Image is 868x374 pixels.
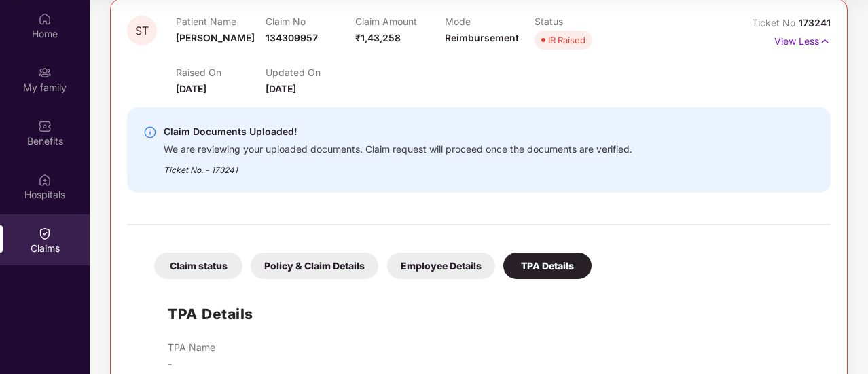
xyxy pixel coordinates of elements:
span: Reimbursement [445,32,519,43]
p: Claim Amount [355,16,445,27]
span: - [168,358,173,369]
h1: TPA Details [168,303,253,325]
span: [DATE] [176,83,206,94]
img: svg+xml;base64,PHN2ZyB4bWxucz0iaHR0cDovL3d3dy53My5vcmcvMjAwMC9zdmciIHdpZHRoPSIxNyIgaGVpZ2h0PSIxNy... [819,34,831,49]
div: Employee Details [387,253,495,279]
img: svg+xml;base64,PHN2ZyB3aWR0aD0iMjAiIGhlaWdodD0iMjAiIHZpZXdCb3g9IjAgMCAyMCAyMCIgZmlsbD0ibm9uZSIgeG... [38,66,52,79]
div: Claim status [154,253,242,279]
div: Ticket No. - 173241 [164,155,632,176]
p: Claim No [266,16,355,27]
p: Updated On [266,67,355,78]
img: svg+xml;base64,PHN2ZyBpZD0iSW5mby0yMHgyMCIgeG1sbnM9Imh0dHA6Ly93d3cudzMub3JnLzIwMDAvc3ZnIiB3aWR0aD... [143,126,157,139]
div: TPA Details [503,253,592,279]
p: Mode [445,16,535,27]
div: IR Raised [548,33,585,47]
span: 134309957 [266,32,318,43]
div: Policy & Claim Details [251,253,378,279]
img: svg+xml;base64,PHN2ZyBpZD0iSG9zcGl0YWxzIiB4bWxucz0iaHR0cDovL3d3dy53My5vcmcvMjAwMC9zdmciIHdpZHRoPS... [38,173,52,187]
img: svg+xml;base64,PHN2ZyBpZD0iSG9tZSIgeG1sbnM9Imh0dHA6Ly93d3cudzMub3JnLzIwMDAvc3ZnIiB3aWR0aD0iMjAiIG... [38,12,52,26]
p: View Less [774,31,831,49]
span: [DATE] [266,83,296,94]
p: Raised On [176,67,266,78]
span: Ticket No [752,17,799,29]
p: Patient Name [176,16,266,27]
img: svg+xml;base64,PHN2ZyBpZD0iQmVuZWZpdHMiIHhtbG5zPSJodHRwOi8vd3d3LnczLm9yZy8yMDAwL3N2ZyIgd2lkdGg9Ij... [38,119,52,133]
p: TPA Name [168,341,215,353]
span: [PERSON_NAME] [176,32,255,43]
div: Claim Documents Uploaded! [164,124,632,140]
img: svg+xml;base64,PHN2ZyBpZD0iQ2xhaW0iIHhtbG5zPSJodHRwOi8vd3d3LnczLm9yZy8yMDAwL3N2ZyIgd2lkdGg9IjIwIi... [38,227,52,240]
span: ₹1,43,258 [355,32,401,43]
div: We are reviewing your uploaded documents. Claim request will proceed once the documents are verif... [164,140,632,155]
span: ST [135,25,149,37]
span: 173241 [799,17,831,29]
p: Status [535,16,624,27]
